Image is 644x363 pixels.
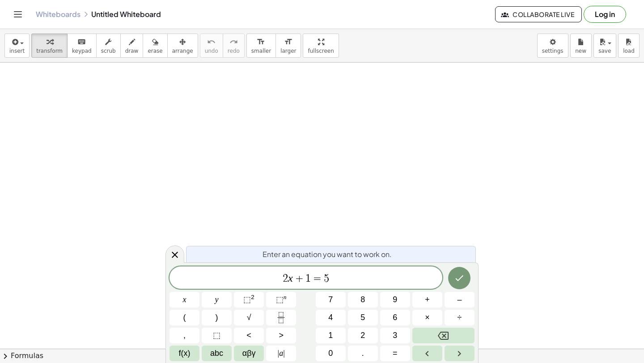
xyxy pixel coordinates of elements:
[234,346,264,361] button: Greek alphabet
[229,37,238,47] i: redo
[96,34,121,58] button: scrub
[125,48,139,54] span: draw
[202,292,232,308] button: y
[11,7,25,21] button: Toggle navigation
[169,310,199,325] button: (
[202,310,232,325] button: )
[169,346,199,361] button: Functions
[216,312,218,324] span: )
[200,34,223,58] button: undoundo
[448,267,470,289] button: Done
[324,273,329,284] span: 5
[308,48,334,54] span: fullscreen
[328,294,333,306] span: 7
[288,272,293,284] var: x
[575,48,586,54] span: new
[380,328,410,343] button: 3
[9,48,25,54] span: insert
[228,48,240,54] span: redo
[223,34,245,58] button: redoredo
[169,328,199,343] button: ,
[293,273,306,284] span: +
[257,37,265,47] i: format_size
[179,347,191,359] span: f(x)
[77,37,86,47] i: keyboard
[202,346,232,361] button: Alphabet
[172,48,193,54] span: arrange
[205,48,218,54] span: undo
[458,312,462,324] span: ÷
[348,346,378,361] button: .
[316,292,346,308] button: 7
[393,294,397,306] span: 9
[266,310,296,325] button: Fraction
[213,329,220,342] span: ⬚
[284,37,292,47] i: format_size
[275,34,301,58] button: format_sizelarger
[328,347,333,359] span: 0
[328,312,333,324] span: 4
[316,310,346,325] button: 4
[234,292,264,308] button: Squared
[623,48,635,54] span: load
[360,312,365,324] span: 5
[210,347,223,359] span: abc
[183,329,186,342] span: ,
[234,310,264,325] button: Square root
[316,346,346,361] button: 0
[4,34,30,58] button: insert
[243,295,251,304] span: ⬚
[393,329,397,342] span: 3
[278,349,280,358] span: |
[276,295,284,304] span: ⬚
[348,328,378,343] button: 2
[143,34,167,58] button: erase
[242,347,256,359] span: αβγ
[202,328,232,343] button: Placeholder
[618,34,640,58] button: load
[360,329,365,342] span: 2
[283,273,288,284] span: 2
[183,294,186,306] span: x
[251,294,254,300] sup: 2
[283,349,285,358] span: |
[425,312,430,324] span: ×
[316,328,346,343] button: 1
[167,34,198,58] button: arrange
[412,292,442,308] button: Plus
[72,48,92,54] span: keypad
[266,328,296,343] button: Greater than
[101,48,116,54] span: scrub
[380,310,410,325] button: 6
[457,294,462,306] span: –
[542,48,563,54] span: settings
[380,346,410,361] button: Equals
[362,347,364,359] span: .
[445,292,475,308] button: Minus
[280,48,296,54] span: larger
[393,312,397,324] span: 6
[67,34,97,58] button: keyboardkeypad
[412,346,442,361] button: Left arrow
[148,48,162,54] span: erase
[284,294,287,300] sup: n
[169,292,199,308] button: x
[36,10,80,19] a: Whiteboards
[598,48,611,54] span: save
[207,37,216,47] i: undo
[393,347,398,359] span: =
[412,328,475,343] button: Backspace
[348,292,378,308] button: 8
[305,273,311,284] span: 1
[445,346,475,361] button: Right arrow
[445,310,475,325] button: Divide
[584,6,626,23] button: Log in
[247,312,251,324] span: √
[503,10,574,18] span: Collaborate Live
[348,310,378,325] button: 5
[36,48,63,54] span: transform
[278,347,285,359] span: a
[31,34,68,58] button: transform
[279,329,284,342] span: >
[495,6,582,22] button: Collaborate Live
